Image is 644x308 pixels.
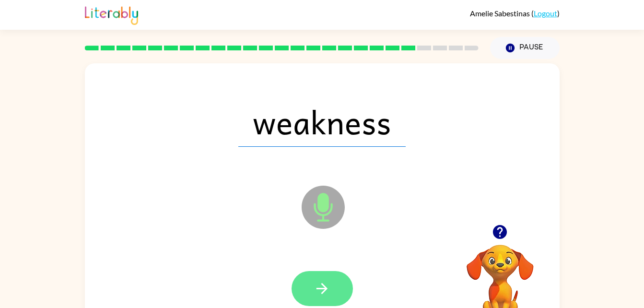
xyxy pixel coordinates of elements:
[238,97,406,147] span: weakness
[85,4,138,25] img: Literably
[534,9,557,18] a: Logout
[470,9,531,18] span: Amelie Sabestinas
[470,9,560,18] div: ( )
[490,37,560,59] button: Pause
